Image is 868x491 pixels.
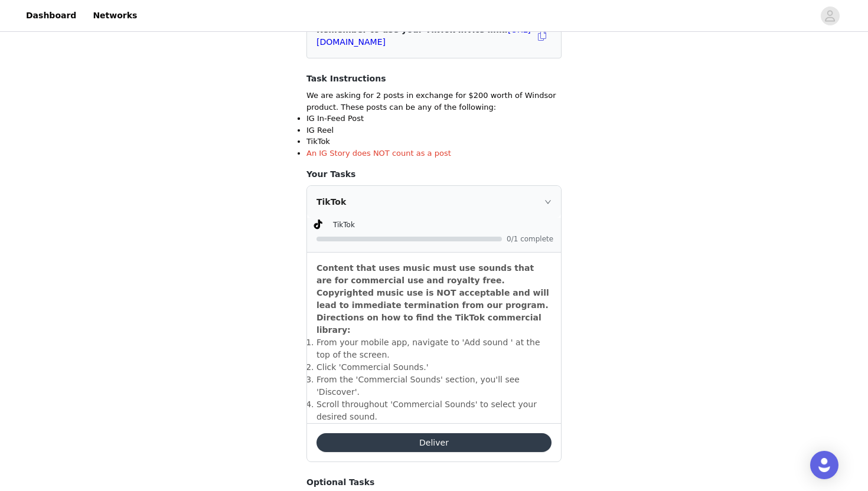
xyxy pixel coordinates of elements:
li: ​From your mobile app, navigate to 'Add sound ' at the top of the screen. [316,336,552,361]
li: ​Click 'Commercial Sounds.' [316,361,552,374]
li: TikTok [306,136,562,148]
span: TikTok [333,221,355,229]
div: icon: rightTikTok [307,186,561,218]
p: We are asking for 2 posts in exchange for $200 worth of Windsor product. These posts can be any o... [306,90,562,113]
a: Dashboard [19,2,83,29]
span: 0/1 complete [507,235,554,243]
div: avatar [824,6,836,25]
strong: Content that uses music must use sounds that are for commercial use and royalty free. Copyrighted... [316,263,549,335]
h4: Task Instructions [306,73,562,85]
div: Open Intercom Messenger [810,451,838,479]
li: ​Scroll throughout 'Commercial Sounds' to select your desired sound. [316,398,552,423]
li: ​From the 'Commercial Sounds' section, you'll see 'Discover'. [316,374,552,398]
button: Deliver [316,433,552,452]
li: IG Reel [306,125,562,136]
h4: Your Tasks [306,168,562,181]
h4: Optional Tasks [306,476,562,489]
a: Networks [86,2,144,29]
span: An IG Story does NOT count as a post [306,149,451,158]
li: IG In-Feed Post [306,113,562,125]
i: icon: right [544,198,552,205]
